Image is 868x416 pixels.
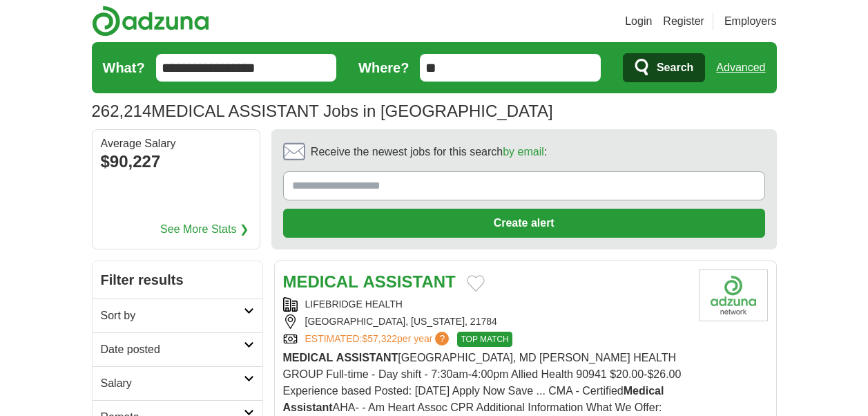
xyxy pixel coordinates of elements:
[716,54,765,82] a: Advanced
[93,332,262,366] a: Date posted
[283,272,358,291] strong: MEDICAL
[699,270,768,321] img: Company logo
[283,297,688,312] div: LIFEBRIDGE HEALTH
[625,13,652,30] a: Login
[92,102,553,120] h1: MEDICAL ASSISTANT Jobs in [GEOGRAPHIC_DATA]
[93,299,262,332] a: Sort by
[92,99,152,124] span: 262,214
[101,341,244,358] h2: Date posted
[503,146,544,158] a: by email
[623,53,705,82] button: Search
[305,332,452,347] a: ESTIMATED:$57,322per year?
[362,333,397,344] span: $57,322
[283,314,688,329] div: [GEOGRAPHIC_DATA], [US_STATE], 21784
[663,13,704,30] a: Register
[103,57,145,78] label: What?
[93,366,262,400] a: Salary
[283,352,334,363] strong: MEDICAL
[283,272,456,291] a: MEDICAL ASSISTANT
[283,209,765,238] button: Create alert
[101,375,244,392] h2: Salary
[283,401,333,413] strong: Assistant
[624,385,664,397] strong: Medical
[160,221,249,238] a: See More Stats ❯
[311,144,547,160] span: Receive the newest jobs for this search :
[724,13,777,30] a: Employers
[93,261,262,299] h2: Filter results
[457,332,512,347] span: TOP MATCH
[435,332,449,346] span: ?
[101,149,251,174] div: $90,227
[358,57,409,78] label: Where?
[101,138,251,149] div: Average Salary
[336,352,398,363] strong: ASSISTANT
[101,308,244,324] h2: Sort by
[363,272,456,291] strong: ASSISTANT
[467,275,485,292] button: Add to favorite jobs
[92,6,209,37] img: Adzuna logo
[657,54,693,82] span: Search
